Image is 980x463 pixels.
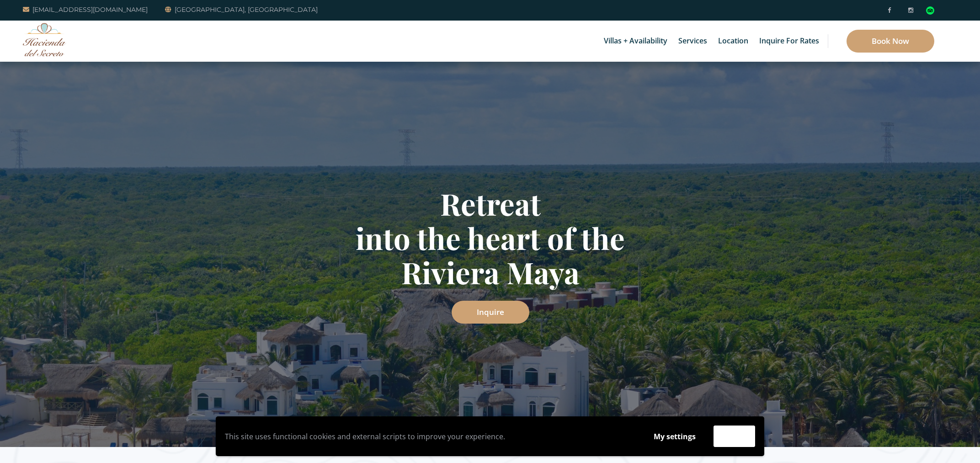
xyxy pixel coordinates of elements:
[645,426,704,447] button: My settings
[755,21,824,62] a: Inquire for Rates
[452,301,529,324] a: Inquire
[714,21,753,62] a: Location
[847,30,934,53] a: Book Now
[225,430,636,443] p: This site uses functional cookies and external scripts to improve your experience.
[165,4,318,15] a: [GEOGRAPHIC_DATA], [GEOGRAPHIC_DATA]
[599,21,672,62] a: Villas + Availability
[223,186,758,289] h1: Retreat into the heart of the Riviera Maya
[926,6,934,15] div: Read traveler reviews on Tripadvisor
[23,23,66,56] img: Awesome Logo
[674,21,712,62] a: Services
[23,4,148,15] a: [EMAIL_ADDRESS][DOMAIN_NAME]
[714,426,755,447] button: Accept
[926,6,934,15] img: Tripadvisor_logomark.svg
